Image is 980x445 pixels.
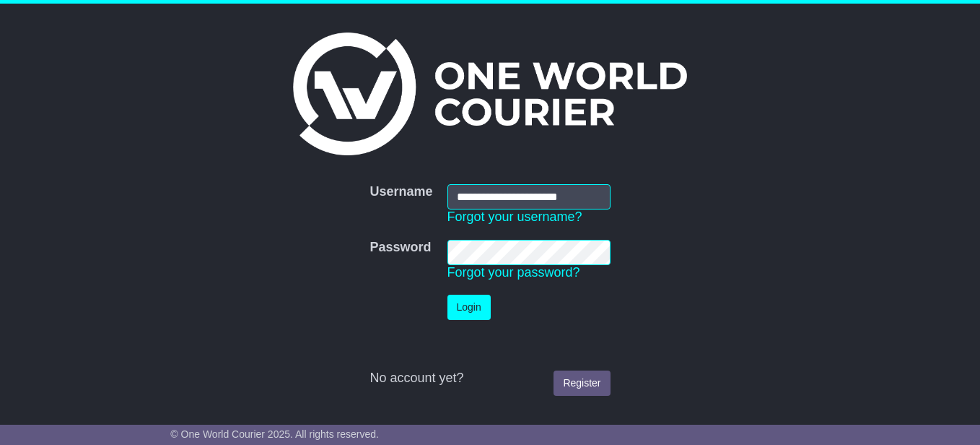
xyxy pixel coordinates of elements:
[369,240,431,256] label: Password
[293,33,687,155] img: One World
[369,371,610,386] div: No account yet?
[447,295,491,320] button: Login
[447,209,582,224] a: Forgot your username?
[369,184,432,200] label: Username
[447,265,580,280] a: Forgot your password?
[170,428,379,440] span: © One World Courier 2025. All rights reserved.
[554,371,610,396] a: Register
